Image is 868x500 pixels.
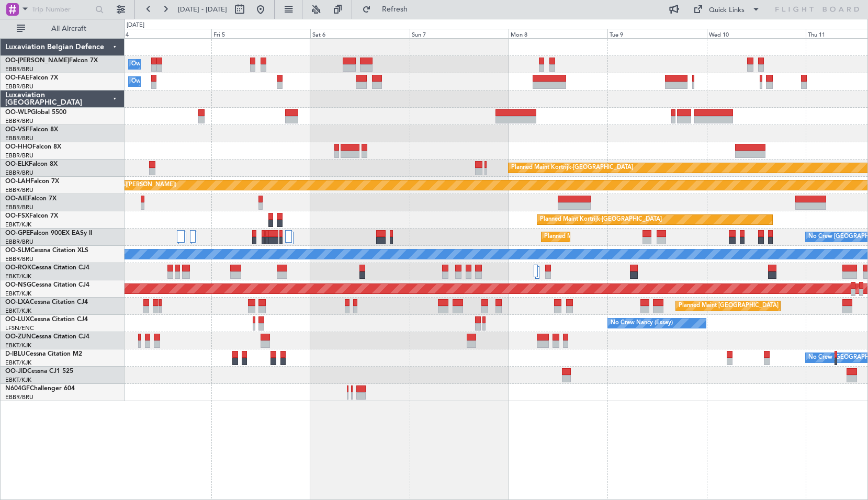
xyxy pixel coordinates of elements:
a: OO-FAEFalcon 7X [5,75,58,81]
a: OO-AIEFalcon 7X [5,196,57,202]
a: OO-GPEFalcon 900EX EASy II [5,230,92,236]
a: EBKT/KJK [5,359,31,367]
a: OO-LUXCessna Citation CJ4 [5,316,88,323]
a: OO-ZUNCessna Citation CJ4 [5,334,89,340]
span: N604GF [5,385,30,392]
a: OO-HHOFalcon 8X [5,144,61,150]
div: Sat 6 [310,29,409,38]
span: All Aircraft [27,25,110,32]
span: OO-LUX [5,316,30,323]
a: OO-ELKFalcon 8X [5,161,58,167]
span: OO-LAH [5,178,30,185]
a: OO-SLMCessna Citation XLS [5,247,88,254]
a: EBBR/BRU [5,203,33,211]
span: OO-FSX [5,213,29,219]
span: OO-WLP [5,109,31,116]
a: EBBR/BRU [5,186,33,194]
div: Planned Maint Kortrijk-[GEOGRAPHIC_DATA] [511,160,633,176]
a: OO-VSFFalcon 8X [5,127,58,133]
a: EBBR/BRU [5,152,33,160]
button: Quick Links [688,1,765,18]
a: EBBR/BRU [5,134,33,142]
a: EBKT/KJK [5,342,31,349]
div: Thu 4 [112,29,211,38]
span: OO-FAE [5,75,29,81]
a: EBBR/BRU [5,169,33,177]
a: LFSN/ENC [5,324,34,332]
a: OO-[PERSON_NAME]Falcon 7X [5,58,98,64]
div: Wed 10 [707,29,806,38]
a: OO-LAHFalcon 7X [5,178,59,185]
a: EBBR/BRU [5,117,33,125]
a: EBKT/KJK [5,376,31,384]
a: EBKT/KJK [5,290,31,298]
a: EBBR/BRU [5,238,33,246]
span: OO-ROK [5,265,31,271]
span: Refresh [373,6,417,13]
a: EBBR/BRU [5,393,33,401]
div: Fri 5 [211,29,310,38]
div: Mon 8 [509,29,607,38]
div: No Crew Nancy (Essey) [611,315,673,331]
a: OO-WLPGlobal 5500 [5,109,66,116]
div: Owner Melsbroek Air Base [131,74,202,89]
a: EBKT/KJK [5,307,31,315]
button: Refresh [357,1,420,18]
span: D-IBLU [5,351,26,357]
input: Trip Number [32,2,92,17]
span: OO-GPE [5,230,30,236]
a: EBBR/BRU [5,65,33,73]
a: EBBR/BRU [5,255,33,263]
span: OO-JID [5,368,27,374]
a: N604GFChallenger 604 [5,385,75,392]
a: OO-NSGCessna Citation CJ4 [5,282,89,288]
div: Tue 9 [607,29,706,38]
div: Planned Maint [GEOGRAPHIC_DATA] ([GEOGRAPHIC_DATA] National) [679,298,868,314]
a: D-IBLUCessna Citation M2 [5,351,82,357]
span: OO-ELK [5,161,29,167]
a: OO-LXACessna Citation CJ4 [5,299,88,305]
span: OO-HHO [5,144,32,150]
a: EBKT/KJK [5,272,31,280]
span: [DATE] - [DATE] [178,5,227,14]
span: OO-AIE [5,196,28,202]
a: EBKT/KJK [5,221,31,229]
div: Owner Melsbroek Air Base [131,56,202,72]
span: OO-VSF [5,127,29,133]
span: OO-ZUN [5,334,31,340]
span: OO-SLM [5,247,30,254]
div: Quick Links [709,5,745,16]
a: OO-ROKCessna Citation CJ4 [5,265,89,271]
div: Sun 7 [410,29,509,38]
span: OO-[PERSON_NAME] [5,58,69,64]
a: EBBR/BRU [5,83,33,90]
span: OO-LXA [5,299,30,305]
div: Planned Maint Kortrijk-[GEOGRAPHIC_DATA] [540,212,662,228]
button: All Aircraft [12,20,114,37]
span: OO-NSG [5,282,31,288]
div: [DATE] [127,21,144,30]
div: Planned Maint [GEOGRAPHIC_DATA] ([GEOGRAPHIC_DATA] National) [544,229,734,245]
a: OO-FSXFalcon 7X [5,213,58,219]
a: OO-JIDCessna CJ1 525 [5,368,73,374]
